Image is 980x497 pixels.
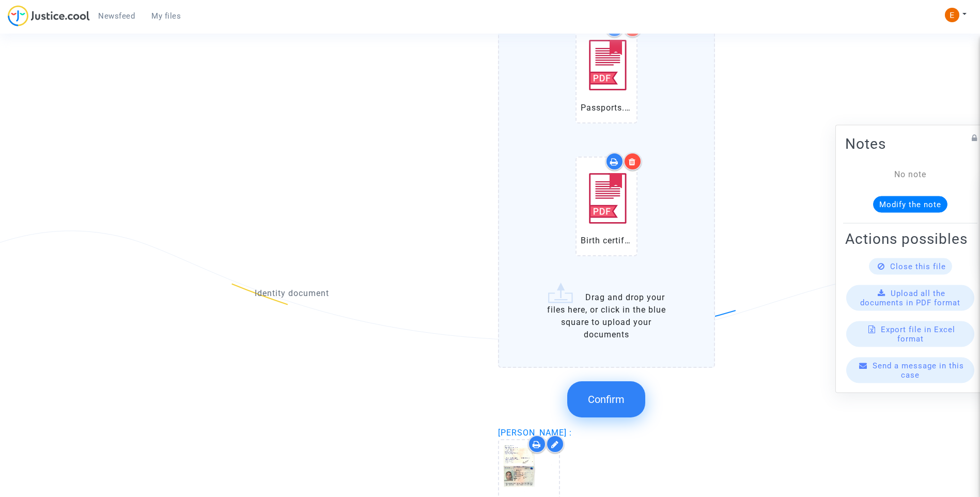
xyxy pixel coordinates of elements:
span: Newsfeed [98,11,135,21]
span: Upload all the documents in PDF format [860,289,960,307]
span: Close this file [890,262,946,271]
a: Newsfeed [90,8,143,24]
span: My files [151,11,181,21]
button: Confirm [567,381,645,417]
img: ACg8ocIeiFvHKe4dA5oeRFd_CiCnuxWUEc1A2wYhRJE3TTWt=s96-c [945,8,959,22]
h2: Notes [845,135,975,153]
button: Modify the note [873,196,947,213]
h2: Actions possibles [845,230,975,248]
p: Identity document [255,287,483,300]
span: Export file in Excel format [881,325,955,344]
span: Confirm [588,393,625,406]
span: Send a message in this case [873,361,964,380]
a: My files [143,8,189,24]
span: [PERSON_NAME] : [498,428,572,438]
div: No note [861,168,960,181]
img: jc-logo.svg [8,5,90,26]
